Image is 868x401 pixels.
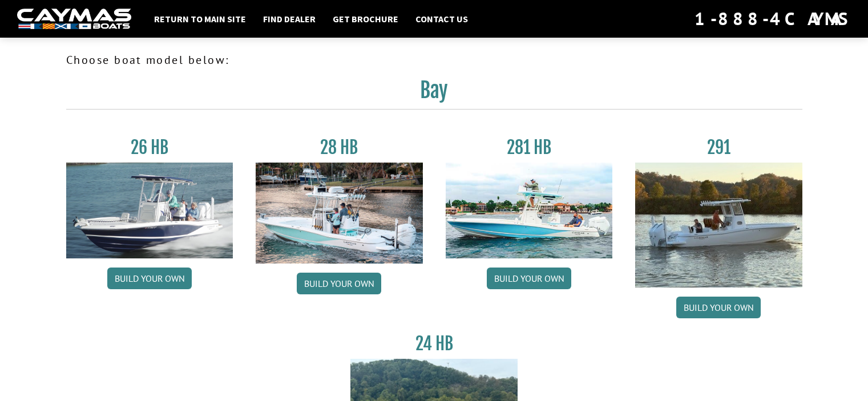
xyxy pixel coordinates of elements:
img: white-logo-c9c8dbefe5ff5ceceb0f0178aa75bf4bb51f6bca0971e226c86eb53dfe498488.png [17,9,131,30]
a: Build your own [297,273,381,294]
p: Choose boat model below: [66,51,802,68]
img: 28-hb-twin.jpg [446,163,613,258]
a: Build your own [107,268,192,289]
img: 26_new_photo_resized.jpg [66,163,233,258]
h2: Bay [66,78,802,110]
a: Find Dealer [257,11,321,26]
img: 28_hb_thumbnail_for_caymas_connect.jpg [256,163,423,264]
h3: 24 HB [350,333,518,354]
a: Build your own [487,268,571,289]
div: 1-888-4CAYMAS [695,6,851,31]
h3: 291 [635,137,802,158]
h3: 26 HB [66,137,233,158]
a: Build your own [676,297,761,318]
a: Get Brochure [327,11,404,26]
a: Return to main site [148,11,252,26]
a: Contact Us [410,11,474,26]
h3: 28 HB [256,137,423,158]
h3: 281 HB [446,137,613,158]
img: 291_Thumbnail.jpg [635,163,802,287]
